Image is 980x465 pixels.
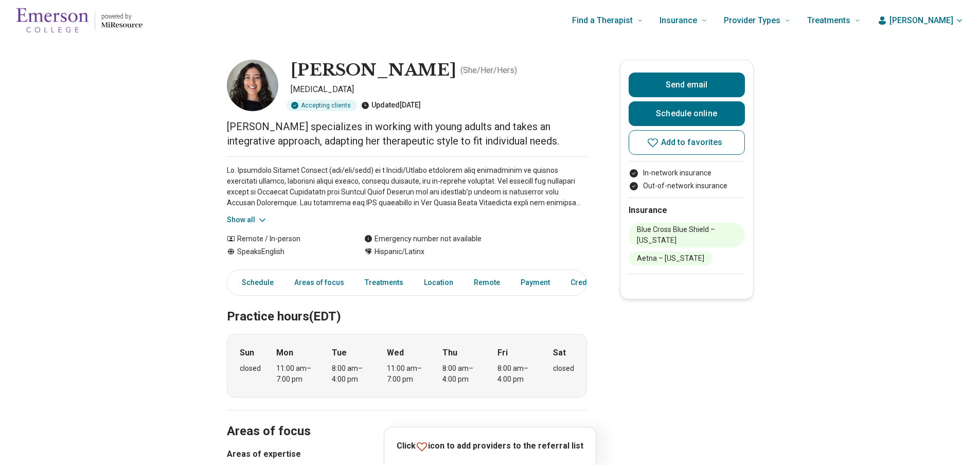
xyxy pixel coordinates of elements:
[629,223,745,247] li: Blue Cross Blue Shield – [US_STATE]
[889,14,953,27] span: [PERSON_NAME]
[16,4,142,37] a: Home page
[629,73,745,97] button: Send email
[227,448,587,460] h3: Areas of expertise
[629,252,712,265] li: Aetna – [US_STATE]
[564,272,616,293] a: Credentials
[227,214,268,225] button: Show all
[240,347,254,359] strong: Sun
[227,119,587,148] p: [PERSON_NAME] specializes in working with young adults and takes an integrative approach, adaptin...
[629,130,745,155] button: Add to favorites
[572,13,633,28] span: Find a Therapist
[291,83,587,96] p: [MEDICAL_DATA]
[877,14,964,27] button: [PERSON_NAME]
[497,347,508,359] strong: Fri
[661,138,723,147] span: Add to favorites
[332,363,371,385] div: 8:00 am – 4:00 pm
[276,363,316,385] div: 11:00 am – 7:00 pm
[553,363,574,374] div: closed
[460,64,517,77] p: ( She/Her/Hers )
[227,334,587,398] div: When does the program meet?
[387,363,426,385] div: 11:00 am – 7:00 pm
[227,234,344,244] div: Remote / In-person
[497,363,537,385] div: 8:00 am – 4:00 pm
[101,12,142,21] p: powered by
[229,272,280,293] a: Schedule
[629,168,745,178] li: In-network insurance
[418,272,459,293] a: Location
[227,60,278,111] img: Katherine Giraldo Escobar, Psychologist
[291,60,456,81] h1: [PERSON_NAME]
[553,347,566,359] strong: Sat
[364,234,482,244] div: Emergency number not available
[227,246,344,257] div: Speaks English
[442,347,457,359] strong: Thu
[287,100,357,111] div: Accepting clients
[240,363,261,374] div: closed
[375,246,424,257] span: Hispanic/Latinx
[387,347,404,359] strong: Wed
[514,272,556,293] a: Payment
[724,13,780,28] span: Provider Types
[227,283,587,326] h2: Practice hours (EDT)
[629,101,745,126] a: Schedule online
[397,440,583,453] p: Click icon to add providers to the referral list
[227,165,587,208] p: Lo. Ipsumdolo Sitamet Consect (adi/eli/sedd) ei t Incidi/Utlabo etdolorem aliq enimadminim ve qui...
[442,363,482,385] div: 8:00 am – 4:00 pm
[361,100,421,111] div: Updated [DATE]
[629,204,745,217] h2: Insurance
[359,272,409,293] a: Treatments
[468,272,506,293] a: Remote
[276,347,293,359] strong: Mon
[807,13,850,28] span: Treatments
[227,398,587,440] h2: Areas of focus
[660,13,697,28] span: Insurance
[332,347,347,359] strong: Tue
[288,272,350,293] a: Areas of focus
[629,181,745,191] li: Out-of-network insurance
[629,168,745,191] ul: Payment options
